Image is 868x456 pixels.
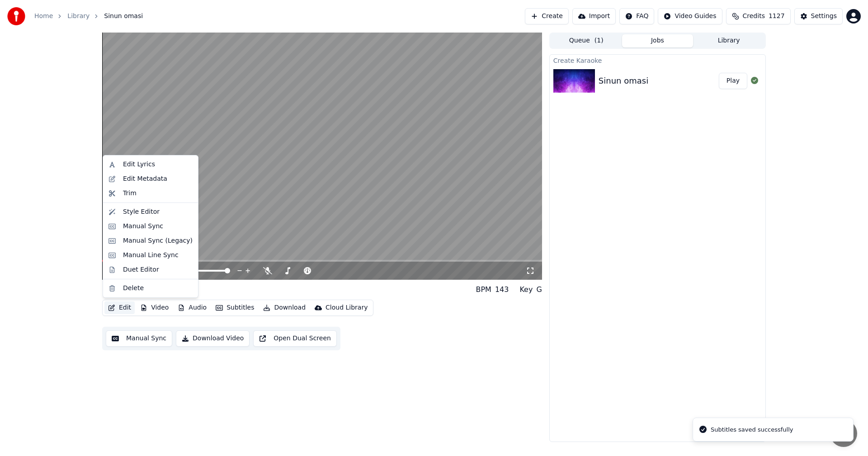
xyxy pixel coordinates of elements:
[658,8,722,24] button: Video Guides
[123,265,159,274] div: Duet Editor
[743,12,765,21] span: Credits
[536,284,542,295] div: G
[550,55,765,66] div: Create Karaoke
[495,284,509,295] div: 143
[622,34,693,47] button: Jobs
[106,330,172,347] button: Manual Sync
[599,75,648,87] div: Sinun omasi
[34,12,53,21] a: Home
[123,189,137,198] div: Trim
[123,174,167,183] div: Edit Metadata
[693,34,764,47] button: Library
[123,284,144,293] div: Delete
[7,7,25,25] img: youka
[325,303,368,312] div: Cloud Library
[123,160,155,169] div: Edit Lyrics
[102,283,158,296] div: Sinun omasi
[123,222,163,231] div: Manual Sync
[67,12,90,21] a: Library
[34,12,143,21] nav: breadcrumb
[104,12,143,21] span: Sinun omasi
[212,301,258,314] button: Subtitles
[253,330,337,347] button: Open Dual Screen
[519,284,533,295] div: Key
[123,251,179,260] div: Manual Line Sync
[174,301,210,314] button: Audio
[525,8,569,24] button: Create
[176,330,250,347] button: Download Video
[104,301,135,314] button: Edit
[794,8,843,24] button: Settings
[711,425,793,434] div: Subtitles saved successfully
[123,236,193,245] div: Manual Sync (Legacy)
[137,301,172,314] button: Video
[811,12,837,21] div: Settings
[719,73,747,89] button: Play
[476,284,491,295] div: BPM
[259,301,309,314] button: Download
[769,12,785,21] span: 1127
[619,8,654,24] button: FAQ
[572,8,616,24] button: Import
[551,34,622,47] button: Queue
[123,207,160,216] div: Style Editor
[726,8,791,24] button: Credits1127
[594,36,604,45] span: ( 1 )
